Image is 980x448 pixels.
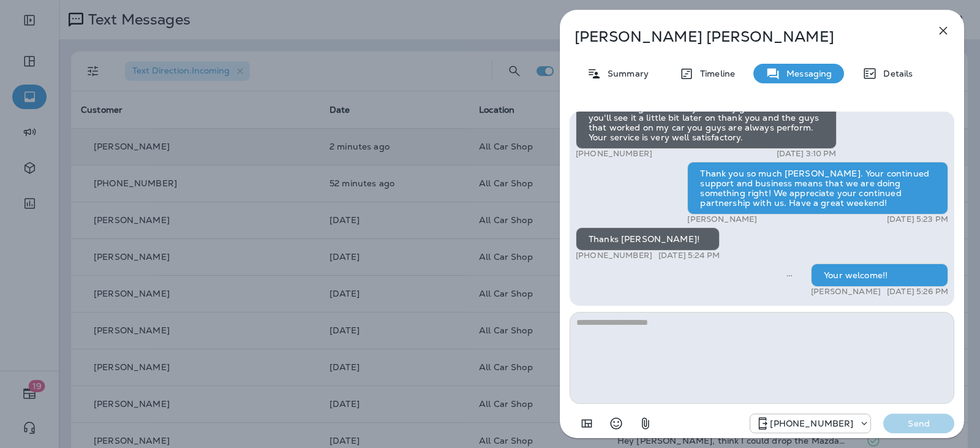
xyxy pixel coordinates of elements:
[576,227,720,251] div: Thanks [PERSON_NAME]!
[575,28,909,45] p: [PERSON_NAME] [PERSON_NAME]
[780,69,832,78] p: Messaging
[887,287,948,297] p: [DATE] 5:26 PM
[576,149,652,159] p: [PHONE_NUMBER]
[770,419,853,428] p: [PHONE_NUMBER]
[601,69,649,78] p: Summary
[777,149,837,159] p: [DATE] 3:10 PM
[811,264,948,287] div: Your welcome!!
[811,287,881,297] p: [PERSON_NAME]
[687,215,757,224] p: [PERSON_NAME]
[694,69,735,78] p: Timeline
[750,416,870,431] div: +1 (689) 265-4479
[575,411,599,436] button: Add in a premade template
[576,96,837,149] div: You bet I'm gonna leave you a very good review and you'll see it a little bit later on thank you ...
[887,215,948,224] p: [DATE] 5:23 PM
[658,251,720,260] p: [DATE] 5:24 PM
[786,269,793,280] span: Sent
[877,69,913,78] p: Details
[687,162,948,215] div: Thank you so much [PERSON_NAME]. Your continued support and business means that we are doing some...
[576,251,652,260] p: [PHONE_NUMBER]
[604,411,628,436] button: Select an emoji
